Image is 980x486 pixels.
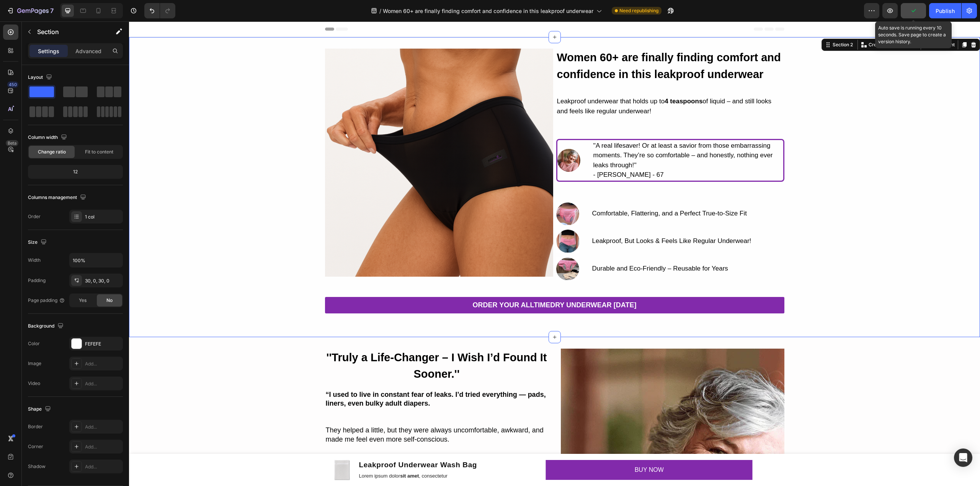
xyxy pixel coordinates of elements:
[702,20,725,27] div: Section 2
[129,21,980,486] iframe: Design area
[37,27,100,36] p: Section
[428,127,451,150] img: Alt image
[28,404,52,414] div: Shape
[6,140,18,146] div: Beta
[50,6,54,15] p: 7
[28,423,43,430] div: Border
[28,237,48,248] div: Size
[428,75,655,95] p: Leakproof underwear that holds up to of liquid – and still looks and feels like regular underwear!
[28,72,54,83] div: Layout
[463,187,618,197] p: Comfortable, Flattering, and a Perfect True-to-Size Fit
[379,7,381,15] span: /
[196,276,655,292] a: ORDER YOUR ALLTIMEDRY UNDERWEAR [DATE]
[85,148,113,155] span: Fit to content
[3,3,57,18] button: 7
[38,47,59,55] p: Settings
[229,438,349,449] h1: Leakproof Underwear Wash Bag
[929,3,961,18] button: Publish
[28,443,43,450] div: Corner
[85,444,121,450] div: Add...
[85,341,121,347] div: FEFEFE
[536,76,573,83] strong: 4 teaspoons
[740,20,789,27] p: Create Theme Section
[427,208,450,231] img: Alt image
[7,82,18,88] div: 450
[427,236,450,259] img: Alt image
[106,297,113,304] span: No
[794,19,827,28] button: AI Content
[144,3,175,18] div: Undo/Redo
[85,380,121,387] div: Add...
[198,330,418,359] span: ''Truly a Life-Changer – I Wish I’d Found It Sooner.''
[70,253,122,267] input: Auto
[38,148,66,155] span: Change ratio
[619,7,658,14] span: Need republishing
[28,463,46,470] div: Shadow
[28,340,40,347] div: Color
[85,424,121,431] div: Add...
[75,47,101,55] p: Advanced
[936,7,955,15] div: Publish
[29,166,121,177] div: 12
[79,297,87,304] span: Yes
[28,297,65,304] div: Page padding
[28,132,69,143] div: Column width
[28,321,65,331] div: Background
[28,257,41,264] div: Width
[428,30,652,59] strong: Women 60+ are finally finding comfort and confidence in this leakproof underwear
[230,452,348,458] p: Lorem ipsum dolor , consectetur
[28,213,41,220] div: Order
[383,7,593,15] span: Women 60+ are finally finding comfort and confidence in this leakproof underwear
[85,463,121,470] div: Add...
[464,119,653,149] p: ''A real lifesaver! Or at least a savior from those embarrassing moments. They’re so comfortable ...
[85,277,121,284] div: 30, 0, 30, 0
[954,448,972,467] div: Open Intercom Messenger
[463,242,599,252] p: Durable and Eco-Friendly – Reusable for Years
[85,214,121,220] div: 1 col
[464,148,653,158] p: - [PERSON_NAME] - 67
[28,360,41,367] div: Image
[85,360,121,367] div: Add...
[28,380,40,387] div: Video
[197,369,417,386] strong: “I used to live in constant fear of leaks. I’d tried everything — pads, liners, even bulky adult ...
[343,279,507,289] p: ORDER YOUR ALLTIMEDRY UNDERWEAR [DATE]
[427,181,450,204] img: Alt image
[196,27,424,255] img: gempages_581928197117969240-57ed9831-64b4-4fa7-864f-f375271b6911.png
[271,452,290,457] strong: sit amet
[28,277,46,284] div: Padding
[28,192,88,203] div: Columns management
[417,439,624,459] a: BUY NOW
[506,443,535,454] p: BUY NOW
[197,404,419,422] p: They helped a little, but they were always uncomfortable, awkward, and made me feel even more sel...
[463,216,622,223] span: Leakproof, But Looks & Feels Like Regular Underwear!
